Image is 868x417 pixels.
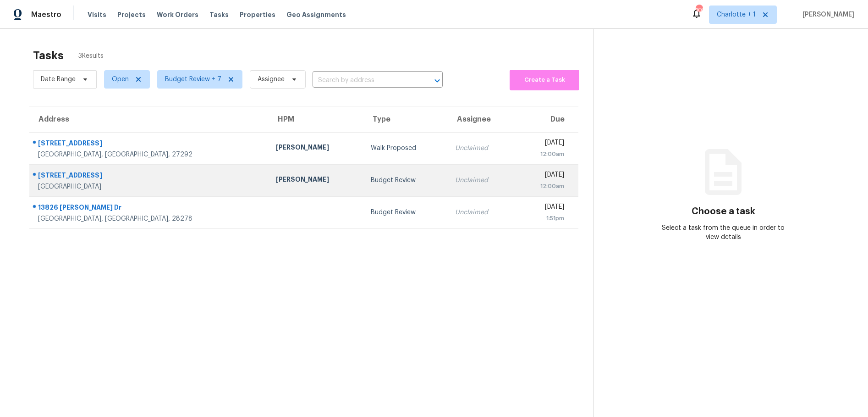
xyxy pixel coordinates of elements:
div: Select a task from the queue in order to view details [659,223,789,242]
span: Geo Assignments [286,10,346,19]
div: [DATE] [522,202,564,214]
div: Budget Review [371,208,440,217]
div: Budget Review [371,176,440,185]
div: [PERSON_NAME] [276,143,357,154]
th: Address [29,106,269,132]
div: [PERSON_NAME] [276,175,357,186]
th: Assignee [448,106,515,132]
div: [GEOGRAPHIC_DATA] [38,182,261,191]
div: [STREET_ADDRESS] [38,139,261,150]
span: Maestro [31,10,61,19]
div: [STREET_ADDRESS] [38,171,261,182]
div: Walk Proposed [371,144,440,153]
span: Budget Review + 7 [165,75,221,84]
div: Unclaimed [455,144,507,153]
span: Work Orders [157,10,198,19]
div: 12:00am [522,150,564,159]
span: Date Range [41,75,76,84]
span: Properties [240,10,275,19]
div: 13826 [PERSON_NAME] Dr [38,203,261,214]
div: Unclaimed [455,208,507,217]
button: Create a Task [510,70,579,90]
span: Visits [88,10,106,19]
span: Open [112,75,129,84]
h3: Choose a task [692,207,755,216]
span: 3 Results [78,51,104,61]
span: Create a Task [514,75,575,85]
div: Unclaimed [455,176,507,185]
div: [GEOGRAPHIC_DATA], [GEOGRAPHIC_DATA], 28278 [38,214,261,223]
span: Projects [117,10,146,19]
div: [GEOGRAPHIC_DATA], [GEOGRAPHIC_DATA], 27292 [38,150,261,159]
span: [PERSON_NAME] [799,10,854,19]
div: 105 [696,6,702,15]
span: Charlotte + 1 [717,10,756,19]
div: [DATE] [522,170,564,182]
th: HPM [269,106,364,132]
button: Open [431,74,444,87]
h2: Tasks [33,51,64,60]
th: Type [363,106,448,132]
span: Assignee [258,75,285,84]
span: Tasks [209,11,229,18]
div: [DATE] [522,138,564,150]
th: Due [515,106,578,132]
div: 12:00am [522,182,564,191]
div: 1:51pm [522,214,564,223]
input: Search by address [313,73,417,88]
